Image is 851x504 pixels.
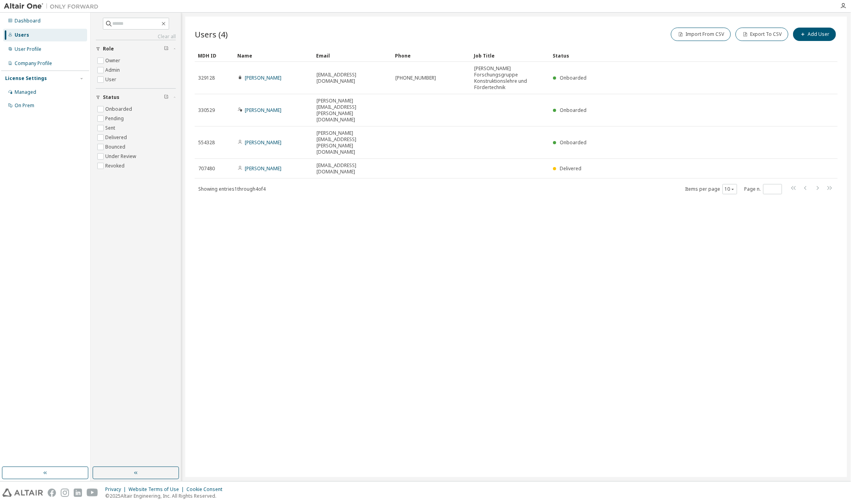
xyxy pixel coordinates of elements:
label: Bounced [105,142,127,152]
span: Role [103,46,114,52]
span: [PERSON_NAME] Forschungsgruppe Konstruktionslehre und Fördertechnik [474,65,546,91]
a: [PERSON_NAME] [245,74,281,81]
button: Add User [793,28,836,41]
label: Sent [105,123,117,133]
p: © 2025 Altair Engineering, Inc. All Rights Reserved. [105,493,227,499]
div: User Profile [15,46,41,52]
button: Role [96,40,176,58]
div: Company Profile [15,60,52,67]
span: [PHONE_NUMBER] [395,75,436,81]
label: Revoked [105,161,126,171]
div: Cookie Consent [186,486,227,493]
div: Privacy [105,486,128,493]
img: facebook.svg [48,489,56,497]
div: Email [316,49,389,62]
label: Onboarded [105,104,134,114]
img: Altair One [4,2,102,10]
span: Items per page [685,184,737,194]
div: Dashboard [15,18,41,24]
div: License Settings [5,75,47,82]
a: [PERSON_NAME] [245,107,281,113]
div: On Prem [15,102,34,109]
span: [EMAIL_ADDRESS][DOMAIN_NAME] [317,72,388,84]
a: [PERSON_NAME] [245,139,281,146]
span: [PERSON_NAME][EMAIL_ADDRESS][PERSON_NAME][DOMAIN_NAME] [317,98,388,123]
img: altair_logo.svg [2,489,43,497]
span: Clear filter [164,94,169,100]
div: Name [237,49,310,62]
div: Status [553,49,797,62]
button: 10 [724,186,735,192]
label: Delivered [105,133,128,142]
span: [PERSON_NAME][EMAIL_ADDRESS][PERSON_NAME][DOMAIN_NAME] [317,130,388,155]
span: Page n. [744,184,782,194]
label: Admin [105,65,121,75]
div: Managed [15,89,36,95]
label: Under Review [105,152,138,161]
span: Users (4) [195,29,228,40]
span: 707480 [198,166,215,172]
span: Delivered [560,165,581,172]
label: Pending [105,114,125,123]
span: Onboarded [560,74,587,81]
button: Export To CSV [736,28,788,41]
div: Job Title [474,49,546,62]
button: Status [96,89,176,106]
div: Website Terms of Use [128,486,186,493]
a: [PERSON_NAME] [245,165,281,172]
div: Users [15,32,29,38]
button: Import From CSV [671,28,731,41]
img: youtube.svg [87,489,98,497]
span: [EMAIL_ADDRESS][DOMAIN_NAME] [317,162,388,175]
span: Showing entries 1 through 4 of 4 [198,186,266,192]
span: 329128 [198,75,215,81]
label: User [105,75,118,84]
span: 554328 [198,139,215,146]
span: 330529 [198,107,215,113]
a: Clear all [96,33,176,40]
img: instagram.svg [61,489,69,497]
div: MDH ID [198,49,231,62]
label: Owner [105,56,122,65]
span: Onboarded [560,139,587,146]
div: Phone [395,49,467,62]
span: Onboarded [560,107,587,113]
span: Status [103,94,119,100]
img: linkedin.svg [74,489,82,497]
span: Clear filter [164,46,169,52]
